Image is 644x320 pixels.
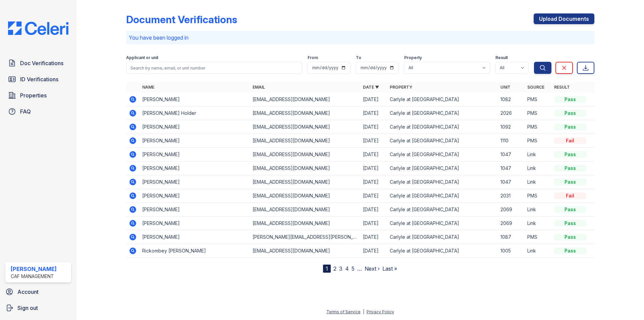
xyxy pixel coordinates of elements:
div: Pass [554,165,586,172]
div: 1 [323,265,331,273]
div: Document Verifications [126,13,237,26]
a: 2 [333,265,336,272]
td: 1110 [498,134,525,148]
td: Link [525,203,551,217]
td: [DATE] [360,203,387,217]
a: Unit [500,85,511,90]
td: [PERSON_NAME] [140,120,250,134]
a: 5 [352,265,355,272]
td: PMS [525,106,551,120]
td: Link [525,244,551,258]
td: [PERSON_NAME] [140,189,250,203]
td: 1047 [498,162,525,175]
div: [PERSON_NAME] [11,265,57,273]
div: Pass [554,96,586,103]
td: [EMAIL_ADDRESS][DOMAIN_NAME] [250,106,360,120]
a: 3 [339,265,342,272]
a: Last » [382,265,397,272]
td: 1087 [498,230,525,244]
td: [DATE] [360,230,387,244]
div: Pass [554,247,586,254]
td: [DATE] [360,217,387,230]
td: Carlyle at [GEOGRAPHIC_DATA] [387,120,497,134]
td: [DATE] [360,148,387,162]
td: [DATE] [360,244,387,258]
td: [EMAIL_ADDRESS][DOMAIN_NAME] [250,120,360,134]
td: [PERSON_NAME][EMAIL_ADDRESS][PERSON_NAME][DOMAIN_NAME] [250,230,360,244]
td: 1047 [498,148,525,162]
td: [DATE] [360,120,387,134]
a: Name [142,85,154,90]
td: Link [525,217,551,230]
td: [PERSON_NAME] [140,217,250,230]
span: Doc Verifications [20,59,63,67]
span: ID Verifications [20,75,58,83]
label: Property [404,55,422,60]
div: Pass [554,151,586,158]
td: Carlyle at [GEOGRAPHIC_DATA] [387,106,497,120]
td: [EMAIL_ADDRESS][DOMAIN_NAME] [250,189,360,203]
a: Result [554,85,570,90]
label: To [356,55,361,60]
label: From [308,55,318,60]
a: Account [3,285,74,299]
td: [DATE] [360,189,387,203]
td: [PERSON_NAME] [140,134,250,148]
td: [DATE] [360,162,387,175]
a: Property [390,85,412,90]
a: 4 [345,265,349,272]
td: [DATE] [360,93,387,106]
td: PMS [525,134,551,148]
td: [PERSON_NAME] [140,162,250,175]
td: [EMAIL_ADDRESS][DOMAIN_NAME] [250,162,360,175]
iframe: chat widget [616,293,637,313]
label: Applicant or unit [126,55,158,60]
td: Carlyle at [GEOGRAPHIC_DATA] [387,244,497,258]
div: Pass [554,124,586,130]
div: | [363,309,364,314]
a: Date ▼ [363,85,379,90]
span: Sign out [17,304,38,312]
a: Terms of Service [326,309,361,314]
td: [EMAIL_ADDRESS][DOMAIN_NAME] [250,175,360,189]
td: 1092 [498,120,525,134]
td: [PERSON_NAME] [140,203,250,217]
div: Pass [554,220,586,227]
img: CE_Logo_Blue-a8612792a0a2168367f1c8372b55b34899dd931a85d93a1a3d3e32e68fde9ad4.png [3,21,74,35]
a: FAQ [5,105,71,118]
td: 2026 [498,106,525,120]
a: Doc Verifications [5,56,71,70]
td: [DATE] [360,106,387,120]
td: Carlyle at [GEOGRAPHIC_DATA] [387,203,497,217]
div: Fail [554,192,586,199]
td: Carlyle at [GEOGRAPHIC_DATA] [387,134,497,148]
td: Carlyle at [GEOGRAPHIC_DATA] [387,93,497,106]
span: … [357,265,362,273]
td: Rickombey [PERSON_NAME] [140,244,250,258]
a: ID Verifications [5,73,71,86]
div: Pass [554,110,586,117]
td: PMS [525,189,551,203]
td: [PERSON_NAME] [140,148,250,162]
td: Link [525,148,551,162]
td: PMS [525,93,551,106]
td: PMS [525,230,551,244]
a: Properties [5,89,71,102]
a: Sign out [3,301,74,315]
label: Result [495,55,508,60]
td: [EMAIL_ADDRESS][DOMAIN_NAME] [250,134,360,148]
div: CAF Management [11,273,57,280]
div: Pass [554,179,586,185]
td: [EMAIL_ADDRESS][DOMAIN_NAME] [250,203,360,217]
td: Carlyle at [GEOGRAPHIC_DATA] [387,189,497,203]
div: Fail [554,137,586,144]
td: Carlyle at [GEOGRAPHIC_DATA] [387,148,497,162]
span: Properties [20,91,47,99]
div: Pass [554,234,586,240]
td: [PERSON_NAME] Holder [140,106,250,120]
td: [DATE] [360,134,387,148]
td: Carlyle at [GEOGRAPHIC_DATA] [387,162,497,175]
td: 2069 [498,203,525,217]
td: 1047 [498,175,525,189]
